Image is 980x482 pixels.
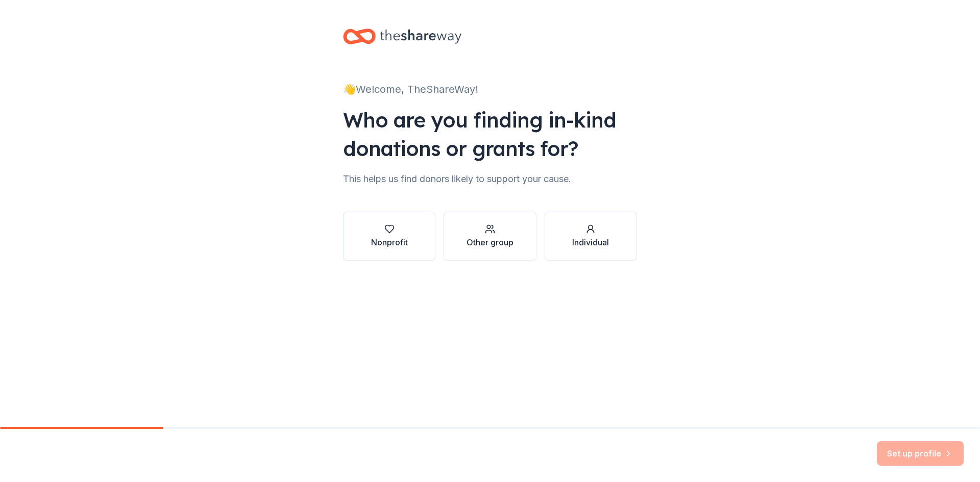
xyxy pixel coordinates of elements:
[467,236,513,248] div: Other group
[343,106,637,163] div: Who are you finding in-kind donations or grants for?
[343,81,637,97] div: 👋 Welcome, TheShareWay!
[572,236,609,248] div: Individual
[444,212,536,261] button: Other group
[545,212,637,261] button: Individual
[371,236,408,248] div: Nonprofit
[343,212,435,261] button: Nonprofit
[343,171,637,187] div: This helps us find donors likely to support your cause.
